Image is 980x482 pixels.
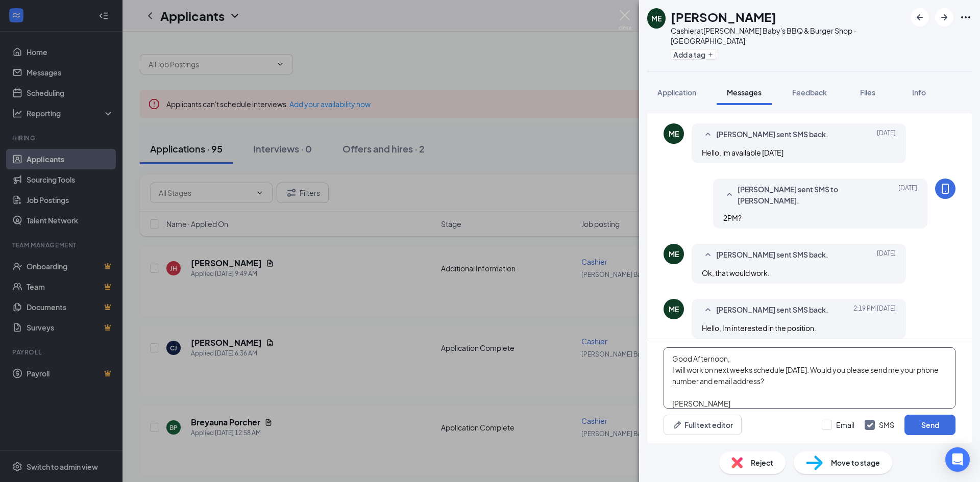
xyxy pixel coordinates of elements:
svg: ArrowLeftNew [914,11,926,23]
span: Hello, Im interested in the position. [702,323,816,333]
div: ME [669,249,679,259]
button: PlusAdd a tag [671,49,716,60]
div: ME [669,304,679,314]
svg: ArrowRight [938,11,950,23]
div: Cashier at [PERSON_NAME] Baby's BBQ & Burger Shop - [GEOGRAPHIC_DATA] [671,26,905,46]
span: [DATE] 2:19 PM [853,304,896,316]
svg: MobileSms [939,183,951,195]
button: ArrowLeftNew [911,8,929,27]
button: Full text editorPen [664,415,742,435]
span: [PERSON_NAME] sent SMS back. [716,129,828,141]
span: Ok, that would work. [702,268,770,277]
svg: SmallChevronUp [702,304,714,316]
span: [DATE] [877,129,896,141]
svg: SmallChevronUp [702,129,714,141]
span: Reject [751,457,773,468]
span: Feedback [792,88,827,97]
svg: SmallChevronUp [723,189,736,201]
div: Open Intercom Messenger [945,447,970,472]
span: Hello, im available [DATE] [702,148,783,157]
span: 2PM? [723,213,742,222]
button: ArrowRight [935,8,953,27]
span: [PERSON_NAME] sent SMS back. [716,304,828,316]
span: Messages [727,88,762,97]
span: Info [912,88,926,97]
svg: Ellipses [960,11,972,23]
h1: [PERSON_NAME] [671,8,776,26]
button: Send [904,415,955,435]
div: ME [669,129,679,139]
span: Application [657,88,696,97]
span: [DATE] [898,184,917,206]
svg: SmallChevronUp [702,249,714,261]
span: [PERSON_NAME] sent SMS to [PERSON_NAME]. [738,184,871,206]
textarea: Good Afternoon, I will work on next weeks schedule [DATE]. Would you please send me your phone nu... [664,347,955,409]
svg: Plus [707,52,714,58]
span: Move to stage [831,457,880,468]
span: Files [860,88,875,97]
svg: Pen [672,420,682,430]
div: ME [651,13,661,23]
span: [DATE] [877,249,896,261]
span: [PERSON_NAME] sent SMS back. [716,249,828,261]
